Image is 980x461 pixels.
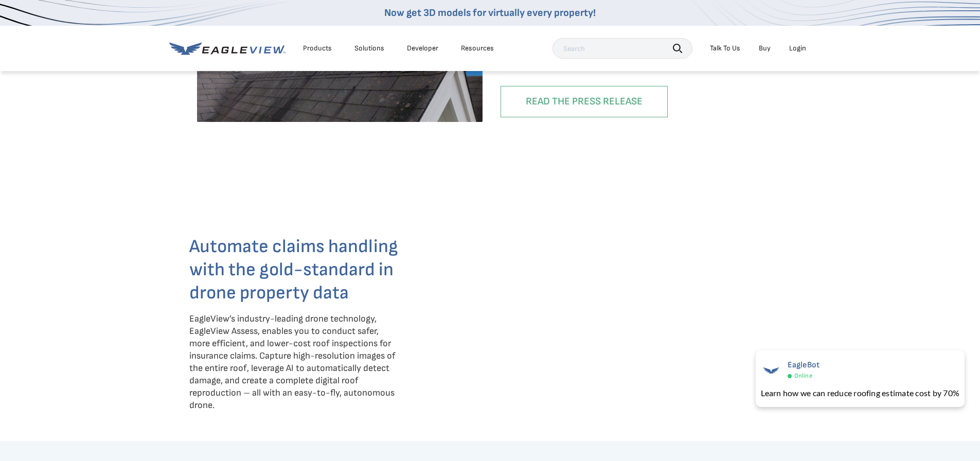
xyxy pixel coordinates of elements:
[553,38,692,59] input: Search
[794,372,812,380] span: Online
[189,235,400,305] h3: Automate claims handling with the gold-standard in drone property data
[789,44,806,53] div: Login
[354,44,384,53] div: Solutions
[303,44,332,53] div: Products
[384,7,596,19] a: Now get 3D models for virtually every property!
[461,44,494,53] div: Resources
[761,387,959,399] div: Learn how we can reduce roofing estimate cost by 70%
[407,44,438,53] a: Developer
[759,44,771,53] a: Buy
[761,360,781,381] img: EagleBot
[788,360,820,370] span: EagleBot
[710,44,740,53] div: Talk To Us
[189,313,400,412] p: EagleView’s industry-leading drone technology, EagleView Assess, enables you to conduct safer, mo...
[501,86,668,117] a: READ THE PRESS RELEASE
